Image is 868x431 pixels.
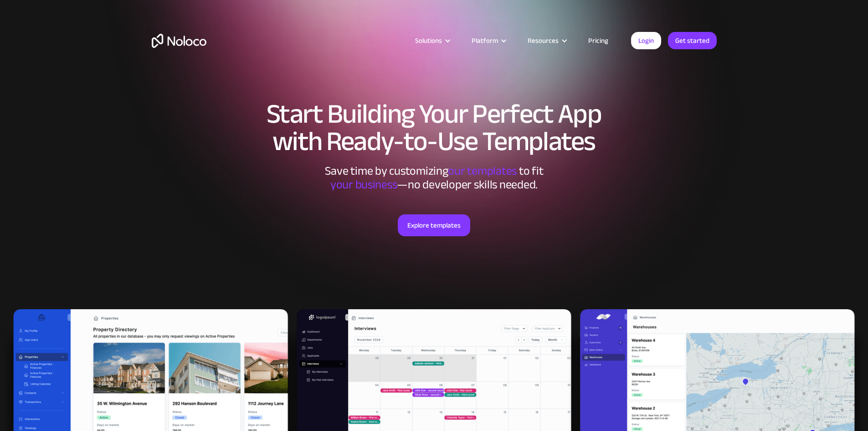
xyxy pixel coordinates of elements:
[330,173,397,196] span: your business
[460,35,516,47] div: Platform
[404,35,460,47] div: Solutions
[152,100,717,155] h1: Start Building Your Perfect App with Ready-to-Use Templates
[472,35,498,47] div: Platform
[528,35,559,47] div: Resources
[631,32,661,49] a: Login
[448,160,517,182] span: our templates
[398,214,470,236] a: Explore templates
[298,164,571,192] div: Save time by customizing to fit ‍ —no developer skills needed.
[577,35,620,47] a: Pricing
[415,35,442,47] div: Solutions
[516,35,577,47] div: Resources
[152,34,206,48] a: home
[668,32,717,49] a: Get started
